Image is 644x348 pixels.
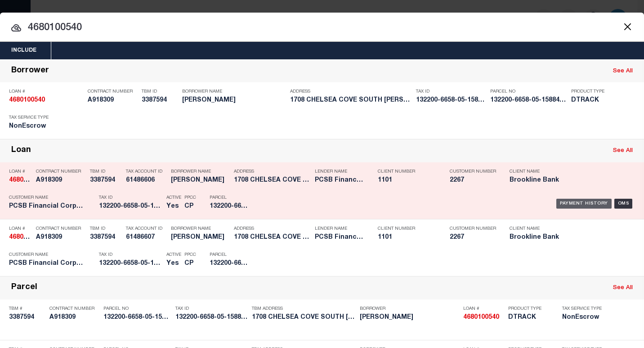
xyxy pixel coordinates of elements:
[510,234,586,241] h5: Brookline Bank
[450,226,496,232] p: Customer Number
[184,203,196,210] h5: CP
[378,177,436,184] h5: 1101
[234,234,310,241] h5: 1708 CHELSEA COVE SOUTH BEEKMAN...
[126,169,166,174] p: Tax Account ID
[378,234,436,241] h5: 1101
[9,252,85,258] p: Customer Name
[9,123,54,130] h5: NonEscrow
[378,169,436,174] p: Client Number
[9,169,31,174] p: Loan #
[9,177,45,183] strong: 4680100540
[360,306,459,312] p: Borrower
[99,260,162,268] h5: 132200-6658-05-158844-0000
[184,252,196,258] p: PPCC
[11,146,31,156] div: Loan
[210,260,250,268] h5: 132200-6658-05-158844-0000
[315,234,364,241] h5: PCSB Financial Corporation
[416,89,486,94] p: Tax ID
[90,177,121,184] h5: 3387594
[9,177,31,184] h5: 4680100540
[11,66,49,76] div: Borrower
[614,199,633,209] div: OMS
[88,97,137,104] h5: A918309
[184,195,196,201] p: PPCC
[9,89,83,94] p: Loan #
[613,68,633,74] a: See All
[9,203,85,210] h5: PCSB Financial Corporation
[166,260,180,268] h5: Yes
[508,314,549,321] h5: DTRACK
[450,169,496,174] p: Customer Number
[490,97,567,104] h5: 132200-6658-05-158844-0000
[36,234,85,241] h5: A918309
[562,314,603,321] h5: NonEscrow
[182,97,286,104] h5: HOLLER COLIN
[210,195,250,201] p: Parcel
[171,234,229,241] h5: HOLLER COLIN
[252,314,355,321] h5: 1708 CHELSEA COVE SOUTH BEEKMAN...
[571,89,612,94] p: Product Type
[166,195,181,201] p: Active
[142,89,178,94] p: TBM ID
[463,306,504,312] p: Loan #
[166,252,181,258] p: Active
[171,177,229,184] h5: HOLLER COLIN
[234,226,310,232] p: Address
[234,177,310,184] h5: 1708 CHELSEA COVE SOUTH BEEKMAN...
[508,306,549,312] p: Product Type
[450,177,495,184] h5: 2267
[9,306,45,312] p: TBM #
[99,203,162,210] h5: 132200-6658-05-158844-0000
[510,226,586,232] p: Client Name
[171,226,229,232] p: Borrower Name
[126,177,166,184] h5: 61486606
[9,226,31,232] p: Loan #
[9,314,45,321] h5: 3387594
[99,195,162,201] p: Tax ID
[622,21,633,32] button: Close
[103,314,171,321] h5: 132200-6658-05-158844-0000
[166,203,180,210] h5: Yes
[103,306,171,312] p: Parcel No
[36,169,85,174] p: Contract Number
[613,148,633,154] a: See All
[142,97,178,104] h5: 3387594
[556,199,612,209] div: Payment History
[175,314,247,321] h5: 132200-6658-05-158844-0000
[9,234,31,241] h5: 4680100540
[562,306,603,312] p: Tax Service Type
[126,234,166,241] h5: 61486607
[210,252,250,258] p: Parcel
[90,226,121,232] p: TBM ID
[9,234,45,241] strong: 4680100540
[252,306,355,312] p: TBM Address
[184,260,196,268] h5: CP
[360,314,459,321] h5: HOLLER COLIN
[9,260,85,268] h5: PCSB Financial Corporation
[613,285,633,291] a: See All
[9,97,45,103] strong: 4680100540
[463,314,504,321] h5: 4680100540
[49,306,99,312] p: Contract Number
[36,226,85,232] p: Contract Number
[88,89,137,94] p: Contract Number
[315,226,364,232] p: Lender Name
[510,169,586,174] p: Client Name
[378,226,436,232] p: Client Number
[175,306,247,312] p: Tax ID
[49,314,99,321] h5: A918309
[416,97,486,104] h5: 132200-6658-05-158844-0000
[90,234,121,241] h5: 3387594
[450,234,495,241] h5: 2267
[210,203,250,210] h5: 132200-6658-05-158844-0000
[11,283,37,293] div: Parcel
[182,89,286,94] p: Borrower Name
[315,169,364,174] p: Lender Name
[290,97,411,104] h5: 1708 CHELSEA COVE SOUTH BEEKMAN...
[290,89,411,94] p: Address
[463,314,499,321] strong: 4680100540
[9,97,83,104] h5: 4680100540
[90,169,121,174] p: TBM ID
[126,226,166,232] p: Tax Account ID
[234,169,310,174] p: Address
